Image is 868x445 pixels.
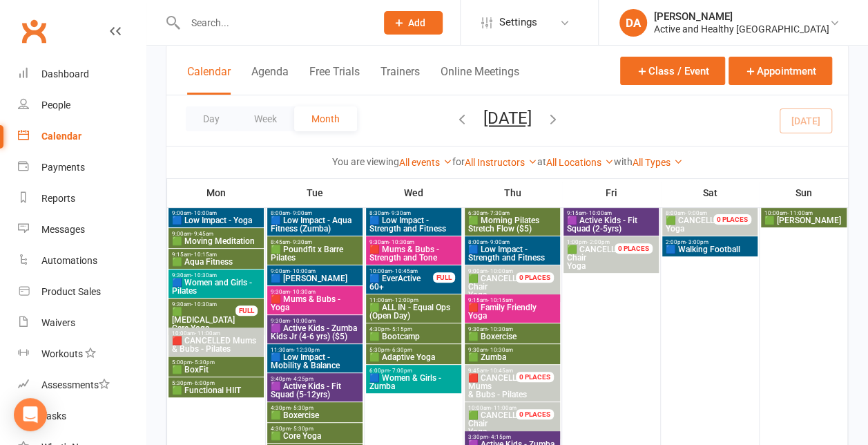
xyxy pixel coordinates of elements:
[369,303,459,320] span: 🟩 ALL IN - Equal Ops (Open Day)
[380,65,420,95] button: Trainers
[270,324,360,341] span: 🟪 Active Kids - Zumba Kids Jr (4-6 yrs) ($5)
[171,301,236,307] span: 9:30am
[488,297,513,303] span: - 10:15am
[467,353,557,361] span: 🟩 Zumba
[566,216,656,233] span: 🟪 Active Kids - Fit Squad (2-5yrs)
[620,57,725,85] button: Class / Event
[270,426,360,432] span: 4:30pm
[41,410,66,422] div: Tasks
[270,405,360,411] span: 4:30pm
[369,326,459,332] span: 4:30pm
[235,305,258,316] div: FULL
[41,255,97,266] div: Automations
[171,307,236,332] span: 🟩 [MEDICAL_DATA] Care Yoga
[408,17,425,28] span: Add
[171,359,261,366] span: 5:00pm
[467,303,557,320] span: 🟥 Family Friendly Yoga
[666,216,724,234] span: 🟩 CANCELLED Yoga
[465,157,537,168] a: All Instructors
[290,210,312,216] span: - 9:00am
[488,368,513,374] span: - 10:45am
[41,224,85,235] div: Messages
[270,432,360,440] span: 🟩 Core Yoga
[389,239,414,245] span: - 10:30am
[467,210,557,216] span: 6:30am
[171,330,261,337] span: 10:00am
[270,274,360,283] span: 🟦 [PERSON_NAME]
[18,276,146,307] a: Product Sales
[516,372,554,382] div: 0 PLACES
[369,353,459,361] span: 🟩 Adaptive Yoga
[389,368,412,374] span: - 7:00pm
[468,274,527,292] span: 🟩 CANCELLED Chair
[41,348,83,359] div: Workouts
[171,366,261,374] span: 🟩 BoxFit
[389,210,411,216] span: - 9:30am
[488,239,510,245] span: - 9:00am
[467,374,532,399] span: & Bubs - Pilates
[467,274,532,299] span: Yoga
[488,326,513,332] span: - 10:30am
[18,121,146,152] a: Calendar
[467,347,557,353] span: 9:30am
[171,231,261,237] span: 9:00am
[483,108,532,128] button: [DATE]
[633,157,683,168] a: All Types
[389,326,412,332] span: - 5:15pm
[41,193,75,204] div: Reports
[181,13,366,32] input: Search...
[18,214,146,245] a: Messages
[764,216,844,225] span: 🟩 [PERSON_NAME]
[290,289,316,295] span: - 10:30am
[365,178,463,207] th: Wed
[369,368,459,374] span: 6:00pm
[499,7,537,38] span: Settings
[171,237,261,245] span: 🟩 Moving Meditation
[171,380,261,386] span: 5:30pm
[195,330,220,337] span: - 11:00am
[369,374,459,390] span: 🟦 Women & Girls - Zumba
[615,243,653,254] div: 0 PLACES
[291,426,314,432] span: - 5:30pm
[191,301,217,307] span: - 10:30am
[237,106,294,131] button: Week
[392,297,418,303] span: - 12:00pm
[18,59,146,90] a: Dashboard
[516,409,554,419] div: 0 PLACES
[488,268,513,274] span: - 10:00am
[18,183,146,214] a: Reports
[18,245,146,276] a: Automations
[290,318,316,324] span: - 10:00am
[665,210,730,216] span: 8:00am
[171,210,261,216] span: 9:00am
[171,278,261,295] span: 🟦 Women and Girls - Pilates
[491,405,517,411] span: - 11:00am
[270,210,360,216] span: 8:00am
[41,131,81,142] div: Calendar
[369,210,459,216] span: 8:30am
[369,216,459,233] span: 🟦 Low Impact - Strength and Fitness
[18,339,146,370] a: Workouts
[171,216,261,225] span: 🟦 Low Impact - Yoga
[392,268,418,274] span: - 10:45am
[566,210,656,216] span: 9:15am
[332,156,399,167] strong: You are viewing
[488,210,510,216] span: - 7:30am
[309,65,360,95] button: Free Trials
[468,410,527,428] span: 🟩 CANCELLED Chair
[488,434,511,440] span: - 4:15pm
[369,239,459,245] span: 9:30am
[468,373,527,391] span: 🟥 CANCELLED Mums
[187,65,231,95] button: Calendar
[546,157,614,168] a: All Locations
[192,380,215,386] span: - 6:00pm
[665,239,755,245] span: 2:00pm
[787,210,813,216] span: - 11:00am
[654,10,829,23] div: [PERSON_NAME]
[389,347,412,353] span: - 6:30pm
[191,272,217,278] span: - 10:30am
[270,245,360,262] span: 🟩 Poundfit x Barre Pilates
[369,268,434,274] span: 10:00am
[18,307,146,339] a: Waivers
[686,239,708,245] span: - 3:00pm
